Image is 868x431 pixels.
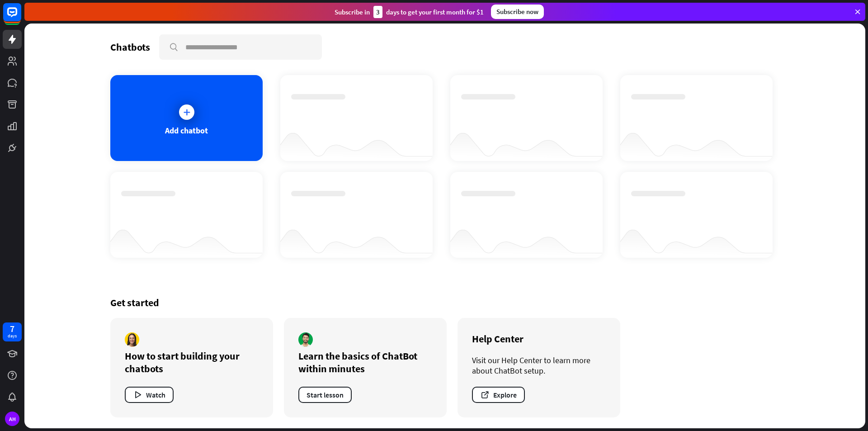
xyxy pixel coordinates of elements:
button: Watch [125,387,174,403]
div: 3 [373,6,382,18]
img: author [298,332,313,347]
div: Subscribe in days to get your first month for $1 [335,6,484,18]
button: Start lesson [298,387,352,403]
a: 7 days [3,322,22,341]
div: How to start building your chatbots [125,350,259,375]
button: Explore [472,387,525,403]
div: Get started [110,296,779,309]
div: Add chatbot [165,125,208,136]
div: Help Center [472,332,606,345]
img: author [125,332,139,347]
div: Subscribe now [491,5,544,19]
div: Chatbots [110,41,150,53]
div: 7 [10,325,14,333]
button: Open LiveChat chat widget [7,4,34,31]
div: days [8,333,17,339]
div: AH [5,412,19,426]
div: Learn the basics of ChatBot within minutes [298,350,432,375]
div: Visit our Help Center to learn more about ChatBot setup. [472,355,606,376]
